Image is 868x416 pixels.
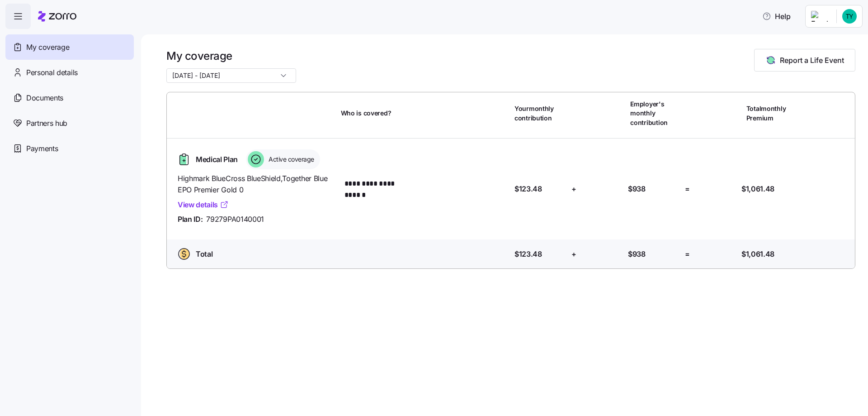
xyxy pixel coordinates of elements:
[178,199,229,210] a: View details
[780,55,844,66] span: Report a Life Event
[5,85,134,110] a: Documents
[5,34,134,60] a: My coverage
[762,11,791,22] span: Help
[571,249,576,260] span: +
[514,249,542,260] span: $123.48
[571,183,576,195] span: +
[754,49,855,72] button: Report a Life Event
[26,118,67,129] span: Partners hub
[628,183,646,195] span: $938
[5,60,134,85] a: Personal details
[628,249,646,260] span: $938
[206,214,264,225] span: 79279PA0140001
[178,173,334,196] span: Highmark BlueCross BlueShield , Together Blue EPO Premier Gold 0
[514,183,542,195] span: $123.48
[746,104,797,123] span: Total monthly Premium
[811,11,829,22] img: Employer logo
[266,155,314,164] span: Active coverage
[514,104,565,123] span: Your monthly contribution
[26,143,58,154] span: Payments
[630,100,681,127] span: Employer's monthly contribution
[26,92,63,104] span: Documents
[178,214,203,225] span: Plan ID:
[196,154,238,165] span: Medical Plan
[741,249,774,260] span: $1,061.48
[755,7,798,25] button: Help
[685,249,690,260] span: =
[5,136,134,161] a: Payments
[842,9,857,24] img: 0e6dbcc8e67ab9c3d5ac0455bd1b3eb6
[166,49,296,63] h1: My coverage
[26,42,69,53] span: My coverage
[741,183,774,195] span: $1,061.48
[5,110,134,136] a: Partners hub
[685,183,690,195] span: =
[26,67,78,78] span: Personal details
[196,249,212,260] span: Total
[341,109,392,118] span: Who is covered?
